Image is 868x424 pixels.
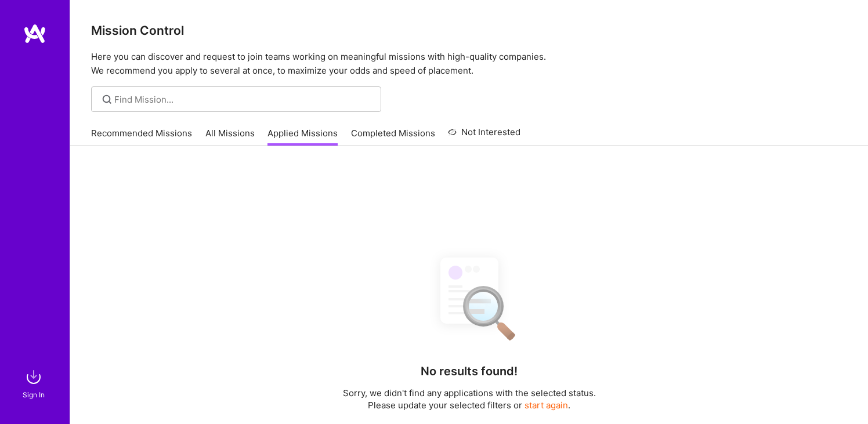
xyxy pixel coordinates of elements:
p: Please update your selected filters or . [343,399,596,411]
p: Sorry, we didn't find any applications with the selected status. [343,387,596,399]
img: logo [23,23,46,44]
a: All Missions [205,127,255,146]
img: sign in [22,365,45,389]
a: Not Interested [448,125,520,146]
img: No Results [420,247,519,349]
h3: Mission Control [91,23,847,38]
h4: No results found! [421,364,518,378]
a: Applied Missions [267,127,338,146]
button: start again [525,399,568,411]
div: Sign In [23,389,45,401]
a: sign inSign In [24,365,45,401]
a: Recommended Missions [91,127,192,146]
input: Find Mission... [114,93,372,106]
i: icon SearchGrey [100,93,114,106]
a: Completed Missions [351,127,435,146]
p: Here you can discover and request to join teams working on meaningful missions with high-quality ... [91,50,847,78]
